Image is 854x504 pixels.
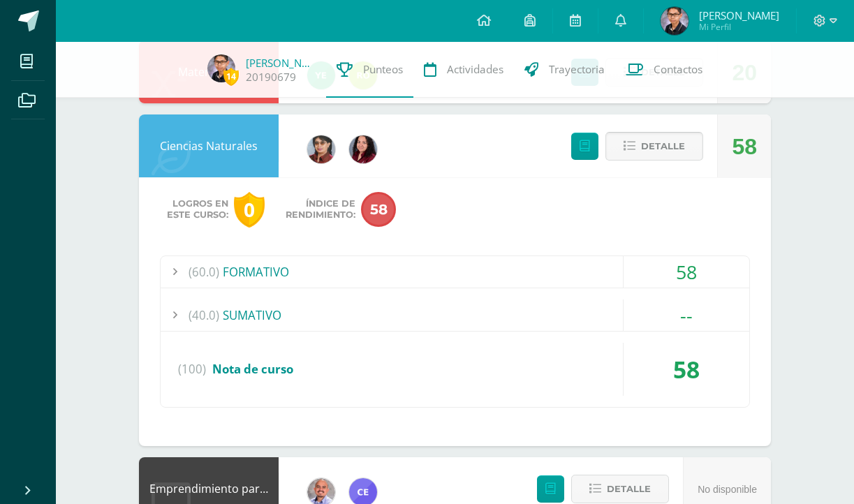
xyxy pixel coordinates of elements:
span: (60.0) [189,256,219,288]
img: 40090d8ecdd98f938d4ec4f5cb22cfdc.png [661,7,689,35]
span: Actividades [447,62,503,77]
span: [PERSON_NAME] [699,8,779,22]
span: (100) [178,343,206,396]
div: 58 [624,343,749,396]
span: 58 [361,192,396,227]
button: Detalle [571,475,669,503]
div: 0 [234,192,265,228]
span: (40.0) [189,299,219,331]
img: 40090d8ecdd98f938d4ec4f5cb22cfdc.png [207,54,235,82]
span: No disponible [698,484,757,495]
a: Contactos [615,42,713,98]
span: Mi Perfil [699,21,779,33]
span: Detalle [607,476,651,502]
span: Punteos [363,62,403,77]
span: Índice de Rendimiento: [286,198,355,221]
span: Logros en este curso: [167,198,228,221]
a: [PERSON_NAME] [246,56,316,70]
span: Trayectoria [549,62,605,77]
a: Punteos [326,42,413,98]
a: Trayectoria [514,42,615,98]
span: 14 [223,68,239,85]
div: 58 [732,115,757,178]
div: FORMATIVO [161,256,749,288]
button: Detalle [605,132,703,161]
span: Contactos [654,62,702,77]
div: Ciencias Naturales [139,114,279,177]
span: Nota de curso [212,361,293,377]
img: 62738a800ecd8b6fa95d10d0b85c3dbc.png [307,135,335,163]
div: 58 [624,256,749,288]
img: 7420dd8cffec07cce464df0021f01d4a.png [349,135,377,163]
span: Detalle [641,133,685,159]
div: SUMATIVO [161,299,749,331]
div: -- [624,299,749,331]
a: Actividades [413,42,514,98]
a: 20190679 [246,70,296,84]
